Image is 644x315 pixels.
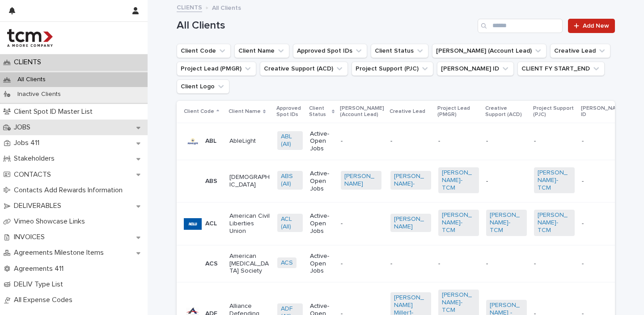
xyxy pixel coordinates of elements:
p: DELIV Type List [10,280,70,289]
p: - [341,260,381,268]
p: - [582,218,585,228]
button: Client Logo [177,79,229,94]
p: American [MEDICAL_DATA] Society [229,253,270,275]
button: Approved Spot IDs [293,44,367,58]
a: ABS (All) [281,173,299,188]
p: All Expense Codes [10,296,80,304]
p: ACS [205,260,218,268]
a: [PERSON_NAME]-TCM [538,211,571,234]
a: CLIENTS [177,2,202,12]
p: All Clients [10,76,53,83]
a: [PERSON_NAME] [344,173,378,188]
p: Client Name [229,107,261,116]
p: Vimeo Showcase Links [10,217,92,226]
p: CLIENTS [10,58,48,66]
button: Client Name [234,44,289,58]
button: Moore AE (Account Lead) [432,44,547,58]
a: [PERSON_NAME]-TCM [538,169,571,191]
a: [PERSON_NAME]-TCM [442,291,475,314]
p: - [341,220,381,228]
a: ACS [281,259,293,267]
button: Neilson ID [437,62,514,76]
p: Client Spot ID Master List [10,108,100,116]
p: DELIVERABLES [10,202,68,210]
img: 4hMmSqQkux38exxPVZHQ [7,29,53,47]
p: Contacts Add Rewards Information [10,186,130,195]
p: Client Status [309,104,330,120]
button: CLIENT FY START_END [517,62,605,76]
p: CONTACTS [10,170,58,179]
p: - [486,260,527,268]
p: ABS [205,178,217,185]
button: Project Lead (PMGR) [177,62,256,76]
p: - [582,258,585,268]
a: [PERSON_NAME]-TCM [442,211,475,234]
p: - [582,176,585,185]
p: Creative Lead [390,107,425,116]
p: Client Code [184,107,214,116]
button: Creative Support (ACD) [260,62,348,76]
button: Client Status [371,44,428,58]
input: Search [478,19,563,33]
button: Client Code [177,44,231,58]
p: - [390,137,431,145]
p: [DEMOGRAPHIC_DATA] [229,174,270,189]
p: Creative Support (ACD) [485,104,528,120]
span: Add New [583,23,609,29]
a: [PERSON_NAME]- [394,173,428,188]
p: - [534,137,575,145]
button: Project Support (PJC) [352,62,433,76]
p: [PERSON_NAME] ID [581,104,625,120]
p: [PERSON_NAME] (Account Lead) [340,104,384,120]
p: JOBS [10,123,38,132]
p: - [438,260,479,268]
p: INVOICES [10,233,52,241]
a: Add New [568,19,615,33]
p: Active-Open Jobs [310,253,334,275]
p: - [486,137,527,145]
a: [PERSON_NAME] [394,216,428,231]
p: Stakeholders [10,154,62,163]
p: Approved Spot IDs [276,104,304,120]
a: ABL (All) [281,133,299,148]
p: - [534,260,575,268]
a: ACL (All) [281,216,299,231]
p: - [486,178,527,185]
p: Project Support (PJC) [533,104,576,120]
p: Active-Open Jobs [310,212,334,235]
p: Agreements 411 [10,265,71,273]
p: Active-Open Jobs [310,170,334,192]
p: - [582,136,585,145]
button: Creative Lead [550,44,610,58]
p: Inactive Clients [10,91,68,98]
a: [PERSON_NAME]-TCM [442,169,475,191]
p: Agreements Milestone Items [10,249,111,257]
p: - [438,137,479,145]
p: - [341,137,381,145]
p: ACL [205,220,217,228]
a: [PERSON_NAME]-TCM [490,211,523,234]
p: Project Lead (PMGR) [437,104,480,120]
h1: All Clients [177,19,474,32]
p: AbleLight [229,137,270,145]
p: Active-Open Jobs [310,130,334,153]
p: All Clients [212,2,241,12]
p: American Civil Liberties Union [229,212,270,235]
p: - [390,260,431,268]
p: Jobs 411 [10,139,47,147]
p: ABL [205,137,216,145]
